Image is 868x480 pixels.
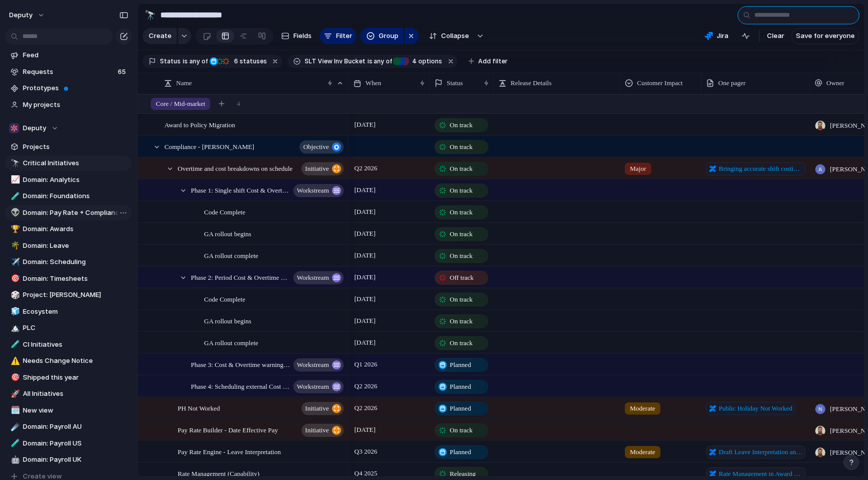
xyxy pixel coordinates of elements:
[204,315,251,326] span: GA rollout begins
[630,403,655,414] span: Moderate
[352,228,378,240] span: [DATE]
[352,162,380,174] span: Q2 2026
[5,48,132,63] a: Feed
[5,419,132,434] a: ☄️Domain: Payroll AU
[305,162,329,176] span: initiative
[9,10,32,20] span: deputy
[718,78,746,88] span: One pager
[23,438,128,449] span: Domain: Payroll US
[5,238,132,253] div: 🌴Domain: Leave
[5,304,132,319] a: 🧊Ecosystem
[5,386,132,401] a: 🚀All Initiatives
[352,249,378,262] span: [DATE]
[450,338,473,348] span: On track
[11,256,18,268] div: ✈️
[178,402,220,414] span: PH Not Worked
[5,271,132,286] div: 🎯Domain: Timesheets
[9,373,19,383] button: 🎯
[9,405,19,416] button: 🗓️
[11,355,18,367] div: ⚠️
[293,271,344,284] button: workstream
[302,424,344,437] button: initiative
[5,254,132,270] div: ✈️Domain: Scheduling
[5,287,132,303] div: 🎲Project: [PERSON_NAME]
[118,67,128,77] span: 65
[5,172,132,188] div: 📈Domain: Analytics
[181,56,210,67] button: isany of
[9,455,19,465] button: 🤖
[11,191,18,202] div: 🧪
[719,447,803,457] span: Draft Leave Interpretation and the Pay Rate Engine
[23,455,128,465] span: Domain: Payroll UK
[373,57,392,66] span: any of
[5,205,132,220] a: 👽Domain: Pay Rate + Compliance
[352,380,380,392] span: Q2 2026
[231,57,267,66] span: statuses
[450,382,471,392] span: Planned
[142,7,158,23] button: 🔭
[178,446,281,457] span: Pay Rate Engine - Leave Interpretation
[11,273,18,284] div: 🎯
[188,57,208,66] span: any of
[11,174,18,186] div: 📈
[303,140,329,154] span: objective
[352,337,378,349] span: [DATE]
[511,78,552,88] span: Release Details
[305,57,365,66] span: SLT View Inv Bucket
[11,240,18,251] div: 🌴
[5,221,132,237] a: 🏆Domain: Awards
[9,191,19,201] button: 🧪
[717,31,728,41] span: Jira
[9,208,19,218] button: 👽
[763,28,788,44] button: Clear
[450,142,473,152] span: On track
[23,67,115,77] span: Requests
[719,164,803,174] span: Bringing accurate shift costings to the schedule which unlocks better overtime management
[5,189,132,204] a: 🧪Domain: Foundations
[11,322,18,334] div: 🏔️
[23,422,128,432] span: Domain: Payroll AU
[450,447,471,457] span: Planned
[9,241,19,251] button: 🌴
[204,228,251,239] span: GA rollout begins
[5,452,132,467] a: 🤖Domain: Payroll UK
[700,28,732,44] button: Jira
[5,403,132,418] div: 🗓️New view
[23,274,128,284] span: Domain: Timesheets
[450,251,473,261] span: On track
[352,315,378,327] span: [DATE]
[791,28,859,44] button: Save for everyone
[11,158,18,169] div: 🔭
[5,436,132,451] div: 🧪Domain: Payroll US
[9,356,19,366] button: ⚠️
[9,175,19,185] button: 📈
[368,57,373,66] span: is
[23,100,128,110] span: My projects
[9,307,19,317] button: 🧊
[191,358,290,370] span: Phase 3: Cost & Overtime warning on getSuggestion
[767,31,784,41] span: Clear
[23,224,128,234] span: Domain: Awards
[23,123,46,133] span: Deputy
[11,437,18,449] div: 🧪
[293,380,344,393] button: workstream
[11,372,18,383] div: 🎯
[630,447,655,457] span: Moderate
[441,31,469,41] span: Collapse
[302,402,344,415] button: initiative
[719,403,792,414] span: Public Holiday Not Worked
[145,8,156,22] div: 🔭
[9,438,19,449] button: 🧪
[450,360,471,370] span: Planned
[5,337,132,352] a: 🧪CI Initiatives
[352,402,380,414] span: Q2 2026
[447,78,463,88] span: Status
[5,370,132,385] div: 🎯Shipped this year
[23,83,128,93] span: Prototypes
[23,191,128,201] span: Domain: Foundations
[706,162,806,175] a: Bringing accurate shift costings to the schedule which unlocks better overtime management
[352,446,380,458] span: Q3 2026
[297,380,329,394] span: workstream
[23,389,128,399] span: All Initiatives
